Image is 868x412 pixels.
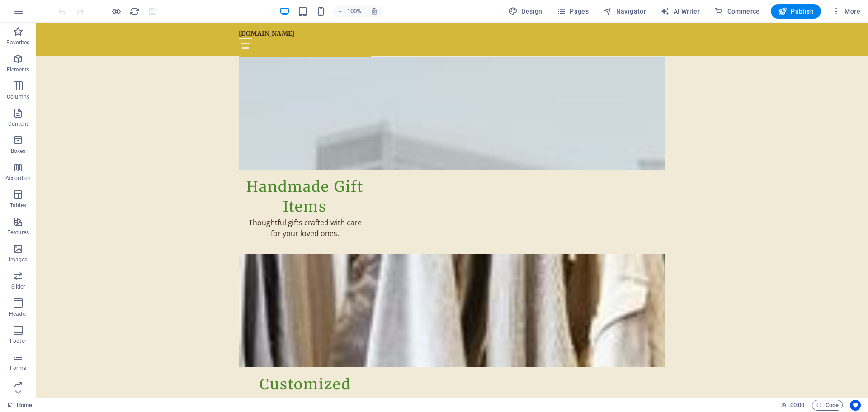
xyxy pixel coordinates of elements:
span: 00 00 [790,400,804,411]
p: Tables [10,202,26,209]
p: Boxes [11,147,26,155]
p: Footer [10,337,26,345]
button: Navigator [599,4,650,19]
button: Publish [771,4,821,19]
button: Pages [553,4,592,19]
p: Slider [11,283,25,290]
p: Elements [7,66,30,73]
a: Click to cancel selection. Double-click to open Pages [7,400,32,411]
button: Usercentrics [850,400,861,411]
p: Favorites [6,39,29,46]
h6: 100% [347,6,361,17]
span: Navigator [603,7,646,16]
span: Pages [557,7,589,16]
button: Code [812,400,843,411]
span: Commerce [714,7,760,16]
p: Images [9,256,28,263]
div: Design (Ctrl+Alt+Y) [505,4,546,19]
p: Features [7,229,29,236]
span: Design [509,7,542,16]
span: AI Writer [660,7,700,16]
span: Code [816,400,839,411]
button: reload [129,6,140,17]
button: AI Writer [657,4,703,19]
button: More [828,4,864,19]
p: Accordion [5,175,31,182]
h6: Session time [781,400,805,411]
button: Design [505,4,546,19]
p: Header [9,310,27,317]
p: Forms [10,365,26,372]
button: Click here to leave preview mode and continue editing [111,6,122,17]
span: Publish [778,7,814,16]
button: Commerce [711,4,764,19]
button: 100% [333,6,365,17]
i: Reload page [129,6,140,17]
i: On resize automatically adjust zoom level to fit chosen device. [370,7,378,15]
span: More [832,7,860,16]
p: Content [8,120,28,128]
p: Columns [7,93,29,100]
span: : [797,402,798,408]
